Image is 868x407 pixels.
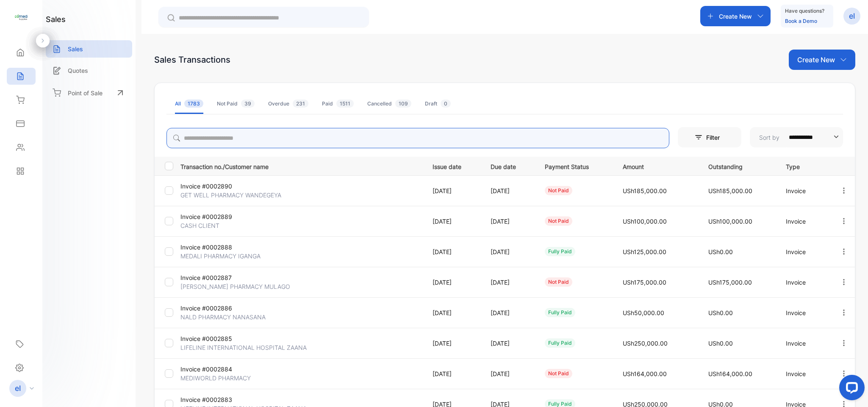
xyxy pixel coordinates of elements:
[46,40,132,58] a: Sales
[623,309,664,316] span: USh50,000.00
[425,100,451,108] div: Draft
[180,182,261,191] p: Invoice #0002890
[785,7,824,15] p: Have questions?
[322,100,354,108] div: Paid
[15,383,21,394] p: el
[180,273,261,282] p: Invoice #0002887
[708,370,752,377] span: USh164,000.00
[433,247,474,256] p: [DATE]
[786,308,822,317] p: Invoice
[268,100,308,108] div: Overdue
[180,374,261,382] p: MEDIWORLD PHARMACY
[491,217,527,226] p: [DATE]
[180,334,261,343] p: Invoice #0002885
[336,100,354,108] span: 1511
[491,247,527,256] p: [DATE]
[545,277,572,287] div: not paid
[433,186,474,195] p: [DATE]
[180,243,261,252] p: Invoice #0002888
[545,338,575,348] div: fully paid
[545,247,575,256] div: fully paid
[545,161,605,171] p: Payment Status
[786,186,822,195] p: Invoice
[491,278,527,287] p: [DATE]
[180,212,261,221] p: Invoice #0002889
[68,44,83,53] p: Sales
[175,100,203,108] div: All
[180,252,261,260] p: MEDALI PHARMACY IGANGA
[786,339,822,348] p: Invoice
[545,308,575,317] div: fully paid
[708,218,752,225] span: USh100,000.00
[623,248,666,255] span: USh125,000.00
[797,55,835,65] p: Create New
[180,221,261,230] p: CASH CLIENT
[180,365,261,374] p: Invoice #0002884
[433,308,474,317] p: [DATE]
[719,12,752,21] p: Create New
[786,161,822,171] p: Type
[623,340,668,347] span: USh250,000.00
[491,369,527,378] p: [DATE]
[491,186,527,195] p: [DATE]
[623,279,666,286] span: USh175,000.00
[750,127,843,147] button: Sort by
[491,308,527,317] p: [DATE]
[708,340,733,347] span: USh0.00
[241,100,255,108] span: 39
[46,83,132,102] a: Point of Sale
[708,248,733,255] span: USh0.00
[293,100,308,108] span: 231
[367,100,411,108] div: Cancelled
[433,217,474,226] p: [DATE]
[832,371,868,407] iframe: LiveChat chat widget
[786,369,822,378] p: Invoice
[180,395,261,404] p: Invoice #0002883
[395,100,411,108] span: 109
[433,339,474,348] p: [DATE]
[491,161,527,171] p: Due date
[433,161,474,171] p: Issue date
[68,66,88,75] p: Quotes
[545,186,572,195] div: not paid
[623,218,667,225] span: USh100,000.00
[708,309,733,316] span: USh0.00
[786,278,822,287] p: Invoice
[491,339,527,348] p: [DATE]
[759,133,779,142] p: Sort by
[180,161,422,171] p: Transaction no./Customer name
[785,18,817,24] a: Book a Demo
[545,216,572,226] div: not paid
[68,89,103,97] p: Point of Sale
[433,369,474,378] p: [DATE]
[843,6,860,26] button: el
[441,100,451,108] span: 0
[700,6,771,26] button: Create New
[786,247,822,256] p: Invoice
[46,62,132,79] a: Quotes
[180,304,261,313] p: Invoice #0002886
[180,343,307,352] p: LIFELINE INTERNATIONAL HOSPITAL ZAANA
[545,369,572,378] div: not paid
[180,282,290,291] p: [PERSON_NAME] PHARMACY MULAGO
[180,313,266,321] p: NALD PHARMACY NANASANA
[154,53,230,66] div: Sales Transactions
[217,100,255,108] div: Not Paid
[623,187,667,194] span: USh185,000.00
[789,50,855,70] button: Create New
[184,100,203,108] span: 1783
[708,187,752,194] span: USh185,000.00
[623,161,691,171] p: Amount
[433,278,474,287] p: [DATE]
[180,191,281,199] p: GET WELL PHARMACY WANDEGEYA
[623,370,667,377] span: USh164,000.00
[786,217,822,226] p: Invoice
[708,161,768,171] p: Outstanding
[15,11,28,24] img: logo
[708,279,752,286] span: USh175,000.00
[849,11,855,22] p: el
[46,14,66,25] h1: sales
